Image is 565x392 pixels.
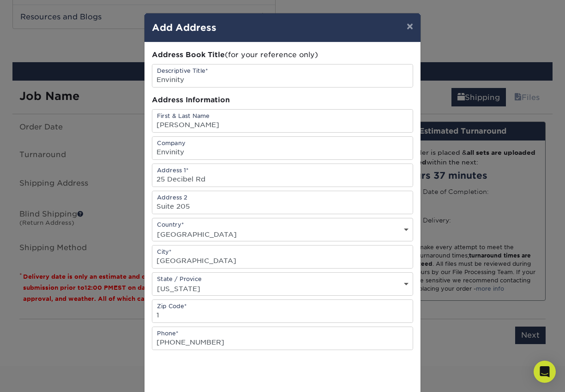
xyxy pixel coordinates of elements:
[152,50,225,59] span: Address Book Title
[534,361,556,383] div: Open Intercom Messenger
[152,95,413,105] div: Address Information
[152,50,413,60] div: (for your reference only)
[152,21,413,35] h4: Add Address
[399,13,421,39] button: ×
